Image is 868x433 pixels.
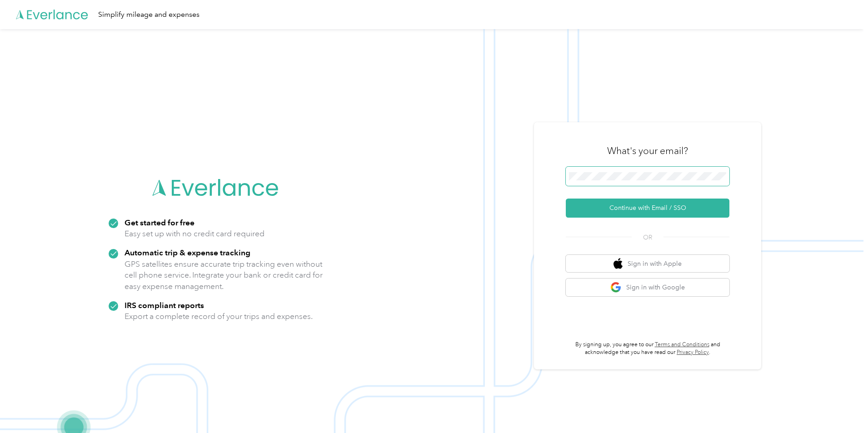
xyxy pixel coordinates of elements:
p: GPS satellites ensure accurate trip tracking even without cell phone service. Integrate your bank... [125,259,323,292]
img: google logo [610,282,622,293]
p: By signing up, you agree to our and acknowledge that you have read our . [566,341,729,357]
h3: What's your email? [607,144,688,157]
a: Terms and Conditions [655,341,709,348]
div: Simplify mileage and expenses [98,9,200,20]
button: Continue with Email / SSO [566,199,729,218]
strong: IRS compliant reports [125,300,204,310]
a: Privacy Policy [677,349,709,356]
img: apple logo [614,258,623,269]
span: OR [632,233,663,242]
p: Easy set up with no credit card required [125,228,264,239]
button: apple logoSign in with Apple [566,255,729,273]
strong: Automatic trip & expense tracking [125,248,250,257]
button: google logoSign in with Google [566,279,729,296]
p: Export a complete record of your trips and expenses. [125,311,313,322]
strong: Get started for free [125,218,195,227]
